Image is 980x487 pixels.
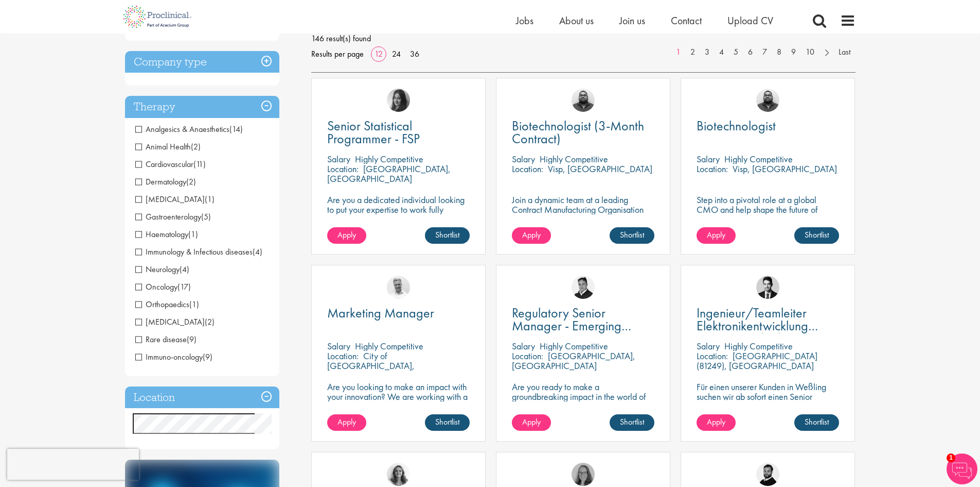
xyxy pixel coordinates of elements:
[610,227,654,244] a: Shortlist
[387,89,410,112] a: Heidi Hennigan
[697,340,720,352] span: Salary
[512,340,535,352] span: Salary
[697,227,736,244] a: Apply
[327,307,470,320] a: Marketing Manager
[135,176,196,187] span: Dermatology
[671,46,686,58] a: 1
[724,153,793,165] p: Highly Competitive
[201,211,211,222] span: (5)
[311,46,364,62] span: Results per page
[327,227,366,244] a: Apply
[697,350,817,372] p: [GEOGRAPHIC_DATA] (81249), [GEOGRAPHIC_DATA]
[135,176,186,187] span: Dermatology
[253,246,262,257] span: (4)
[619,14,645,27] a: Join us
[512,195,654,244] p: Join a dynamic team at a leading Contract Manufacturing Organisation (CMO) and contribute to grou...
[186,176,196,187] span: (2)
[522,229,541,240] span: Apply
[714,46,729,58] a: 4
[572,276,595,299] img: Peter Duvall
[7,449,139,480] iframe: reCAPTCHA
[135,229,198,240] span: Haematology
[125,96,279,118] h3: Therapy
[671,14,702,27] span: Contact
[707,416,725,427] span: Apply
[724,340,793,352] p: Highly Competitive
[135,334,197,345] span: Rare disease
[135,334,187,345] span: Rare disease
[135,316,205,327] span: [MEDICAL_DATA]
[756,463,779,486] a: Nick Walker
[512,227,551,244] a: Apply
[327,163,359,175] span: Location:
[947,454,977,484] img: Chatbot
[135,159,193,170] span: Cardiovascular
[756,276,779,299] img: Thomas Wenig
[229,124,243,135] span: (14)
[125,51,279,73] h3: Company type
[135,316,215,327] span: Gene therapy
[180,264,189,275] span: (4)
[189,299,199,310] span: (1)
[327,350,415,381] p: City of [GEOGRAPHIC_DATA], [GEOGRAPHIC_DATA]
[772,46,787,58] a: 8
[833,46,856,58] a: Last
[135,299,189,310] span: Orthopaedics
[355,340,423,352] p: Highly Competitive
[512,414,551,431] a: Apply
[697,382,839,421] p: Für einen unserer Kunden in Weßling suchen wir ab sofort einen Senior Electronics Engineer Avioni...
[191,141,201,152] span: (2)
[327,153,350,165] span: Salary
[512,163,543,175] span: Location:
[700,46,715,58] a: 3
[135,141,201,152] span: Animal Health
[707,229,725,240] span: Apply
[135,124,243,135] span: Analgesics & Anaesthetics
[548,163,652,175] p: Visp, [GEOGRAPHIC_DATA]
[327,117,420,147] span: Senior Statistical Programmer - FSP
[205,194,215,205] span: (1)
[947,454,955,462] span: 1
[327,382,470,431] p: Are you looking to make an impact with your innovation? We are working with a well-established ph...
[697,304,818,347] span: Ingenieur/Teamleiter Elektronikentwicklung Aviation (m/w/d)
[757,46,772,58] a: 7
[697,350,728,362] span: Location:
[135,211,211,222] span: Gastroenterology
[135,351,203,362] span: Immuno-oncology
[610,414,654,431] a: Shortlist
[193,159,206,170] span: (11)
[387,276,410,299] img: Joshua Bye
[177,281,191,292] span: (17)
[187,334,197,345] span: (9)
[512,382,654,431] p: Are you ready to make a groundbreaking impact in the world of biotechnology? Join a growing compa...
[516,14,533,27] a: Jobs
[135,281,191,292] span: Oncology
[311,31,856,46] span: 146 result(s) found
[327,195,470,224] p: Are you a dedicated individual looking to put your expertise to work fully flexibly in a remote p...
[371,48,386,59] a: 12
[794,227,839,244] a: Shortlist
[727,14,773,27] a: Upload CV
[697,414,736,431] a: Apply
[786,46,801,58] a: 9
[794,414,839,431] a: Shortlist
[697,163,728,175] span: Location:
[425,414,470,431] a: Shortlist
[540,153,608,165] p: Highly Competitive
[135,141,191,152] span: Animal Health
[327,120,470,145] a: Senior Statistical Programmer - FSP
[572,89,595,112] img: Ashley Bennett
[512,120,654,145] a: Biotechnologist (3-Month Contract)
[337,229,356,240] span: Apply
[188,229,198,240] span: (1)
[337,416,356,427] span: Apply
[387,463,410,486] img: Jackie Cerchio
[327,414,366,431] a: Apply
[697,195,839,224] p: Step into a pivotal role at a global CMO and help shape the future of healthcare manufacturing.
[559,14,594,27] a: About us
